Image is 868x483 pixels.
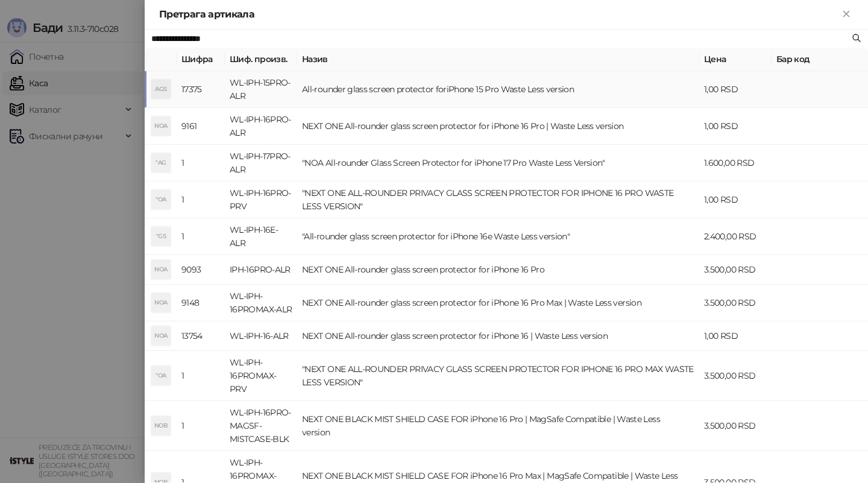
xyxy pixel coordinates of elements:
td: NEXT ONE All-rounder glass screen protector for iPhone 16 | Waste Less version [297,321,699,351]
td: "All-rounder glass screen protector for iPhone 16e Waste Less version" [297,218,699,255]
td: 9148 [177,285,225,321]
td: WL-IPH-16PRO-MAGSF-MISTCASE-BLK [225,401,297,451]
td: All-rounder glass screen protector foriPhone 15 Pro Waste Less version [297,71,699,108]
td: 2.400,00 RSD [699,218,772,255]
td: WL-IPH-16PRO- ALR [225,108,297,145]
td: 1 [177,182,225,218]
div: "AG [151,153,171,172]
td: 1,00 RSD [699,108,772,145]
td: 1.600,00 RSD [699,145,772,182]
div: "GS [151,227,171,246]
td: 1 [177,218,225,255]
div: NOA [151,116,171,136]
td: 13754 [177,321,225,351]
td: "NEXT ONE ALL-ROUNDER PRIVACY GLASS SCREEN PROTECTOR FOR IPHONE 16 PRO WASTE LESS VERSION" [297,182,699,218]
td: 3.500,00 RSD [699,255,772,285]
th: Цена [699,48,772,71]
td: 1,00 RSD [699,321,772,351]
div: Претрага артикала [159,7,839,22]
td: 1 [177,401,225,451]
td: WL-IPH-16PROMAX-PRV [225,351,297,401]
td: NEXT ONE BLACK MIST SHIELD CASE FOR iPhone 16 Pro | MagSafe Compatible | Waste Less version [297,401,699,451]
td: IPH-16PRO-ALR [225,255,297,285]
div: NOA [151,260,171,279]
td: 3.500,00 RSD [699,401,772,451]
td: 3.500,00 RSD [699,351,772,401]
div: NOA [151,293,171,312]
td: 1,00 RSD [699,182,772,218]
th: Бар код [772,48,868,71]
td: WL-IPH-16PROMAX-ALR [225,285,297,321]
td: NEXT ONE All-rounder glass screen protector for iPhone 16 Pro Max | Waste Less version [297,285,699,321]
th: Шифра [177,48,225,71]
div: "OA [151,190,171,209]
td: 1 [177,351,225,401]
div: AGS [151,80,171,99]
td: WL-IPH-15PRO-ALR [225,71,297,108]
button: Close [839,7,854,22]
th: Шиф. произв. [225,48,297,71]
th: Назив [297,48,699,71]
td: WL-IPH-16E-ALR [225,218,297,255]
td: NEXT ONE All-rounder glass screen protector for iPhone 16 Pro [297,255,699,285]
td: WL-IPH-16PRO-PRV [225,182,297,218]
div: NOB [151,416,171,435]
td: WL-IPH-16-ALR [225,321,297,351]
td: NEXT ONE All-rounder glass screen protector for iPhone 16 Pro | Waste Less version [297,108,699,145]
td: 17375 [177,71,225,108]
td: 1 [177,145,225,182]
td: "NOA All-rounder Glass Screen Protector for iPhone 17 Pro Waste Less Version" [297,145,699,182]
td: 1,00 RSD [699,71,772,108]
td: WL-IPH-17PRO-ALR [225,145,297,182]
div: NOA [151,326,171,346]
td: "NEXT ONE ALL-ROUNDER PRIVACY GLASS SCREEN PROTECTOR FOR IPHONE 16 PRO MAX WASTE LESS VERSION" [297,351,699,401]
div: "OA [151,366,171,385]
td: 9161 [177,108,225,145]
td: 9093 [177,255,225,285]
td: 3.500,00 RSD [699,285,772,321]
